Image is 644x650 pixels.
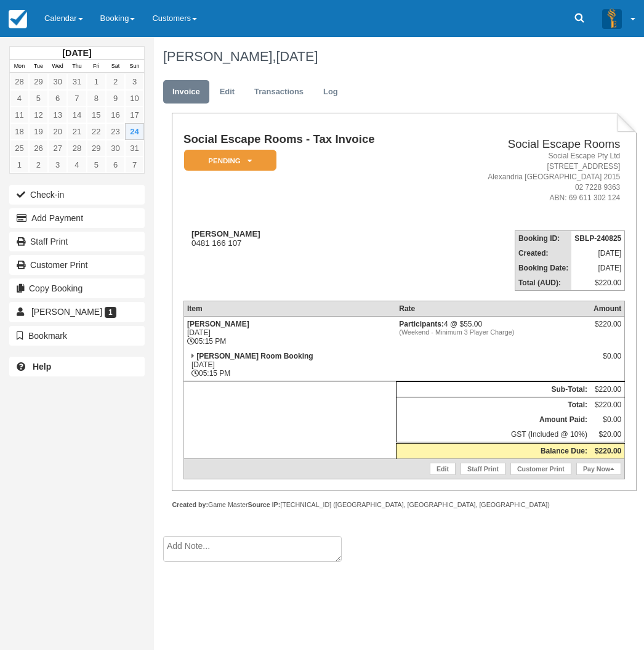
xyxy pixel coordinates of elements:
a: 31 [67,73,86,90]
a: 10 [125,90,144,107]
a: Customer Print [9,255,145,275]
div: $0.00 [594,352,621,370]
a: Pay Now [576,463,621,475]
th: Item [183,301,396,317]
h1: [PERSON_NAME], [163,49,628,64]
img: A3 [602,9,622,28]
strong: Source IP: [248,501,281,508]
a: 1 [87,73,106,90]
a: 28 [67,140,86,156]
a: 9 [106,90,125,107]
a: 2 [29,156,48,173]
th: Total (AUD): [515,275,571,291]
a: 5 [87,156,106,173]
a: 4 [10,90,29,107]
a: 23 [106,123,125,140]
td: $0.00 [590,412,625,427]
button: Add Payment [9,208,145,228]
th: Booking Date: [515,261,571,275]
th: Tue [29,60,48,73]
td: [DATE] [571,261,625,275]
a: 8 [87,90,106,107]
a: 16 [106,107,125,123]
a: 3 [125,73,144,90]
div: Game Master [TECHNICAL_ID] ([GEOGRAPHIC_DATA], [GEOGRAPHIC_DATA], [GEOGRAPHIC_DATA]) [172,500,637,510]
a: 14 [67,107,86,123]
a: 30 [106,140,125,156]
th: Total: [396,397,590,413]
th: Rate [396,301,590,317]
strong: [PERSON_NAME] Room Booking [196,352,313,360]
a: Edit [211,80,244,104]
a: 6 [106,156,125,173]
h1: Social Escape Rooms - Tax Invoice [183,133,437,146]
a: 24 [125,123,144,140]
a: 18 [10,123,29,140]
strong: SBLP-240825 [574,234,621,243]
strong: Created by: [172,501,208,508]
td: [DATE] 05:15 PM [183,349,396,381]
a: 29 [87,140,106,156]
a: 20 [48,123,67,140]
td: 4 @ $55.00 [396,317,590,349]
button: Check-in [9,185,145,205]
a: 7 [125,156,144,173]
b: Help [33,362,51,372]
button: Bookmark [9,326,145,346]
a: Edit [430,463,456,475]
th: Thu [67,60,86,73]
img: checkfront-main-nav-mini-logo.png [9,10,27,28]
a: 15 [87,107,106,123]
a: 13 [48,107,67,123]
a: 22 [87,123,106,140]
a: Log [314,80,347,104]
a: Pending [183,149,272,172]
a: 25 [10,140,29,156]
th: Created: [515,246,571,261]
a: Transactions [245,80,313,104]
div: $220.00 [594,320,621,338]
th: Sun [125,60,144,73]
address: Social Escape Pty Ltd [STREET_ADDRESS] Alexandria [GEOGRAPHIC_DATA] 2015 02 7228 9363 ABN: 69 611... [441,151,620,204]
th: Sat [106,60,125,73]
strong: [PERSON_NAME] [191,229,260,238]
h2: Social Escape Rooms [441,138,620,151]
a: 5 [29,90,48,107]
th: Amount [590,301,625,317]
a: Staff Print [461,463,505,475]
a: 7 [67,90,86,107]
a: 1 [10,156,29,173]
a: Invoice [163,80,209,104]
a: 27 [48,140,67,156]
a: 11 [10,107,29,123]
a: 3 [48,156,67,173]
em: Pending [184,150,276,171]
td: $220.00 [590,382,625,397]
th: Booking ID: [515,231,571,246]
th: Wed [48,60,67,73]
button: Copy Booking [9,278,145,298]
td: $220.00 [571,275,625,291]
th: Balance Due: [396,443,590,459]
a: Help [9,357,145,376]
th: Amount Paid: [396,412,590,427]
a: [PERSON_NAME] 1 [9,302,145,322]
th: Mon [10,60,29,73]
strong: Participants [399,320,444,328]
th: Fri [87,60,106,73]
a: 12 [29,107,48,123]
strong: [PERSON_NAME] [187,320,249,328]
div: 0481 166 107 [183,229,437,248]
a: 29 [29,73,48,90]
a: 31 [125,140,144,156]
a: 26 [29,140,48,156]
th: Sub-Total: [396,382,590,397]
span: [PERSON_NAME] [31,307,102,317]
a: 21 [67,123,86,140]
td: $220.00 [590,397,625,413]
a: 6 [48,90,67,107]
a: Staff Print [9,232,145,251]
td: [DATE] 05:15 PM [183,317,396,349]
strong: $220.00 [595,447,621,455]
td: GST (Included @ 10%) [396,427,590,443]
